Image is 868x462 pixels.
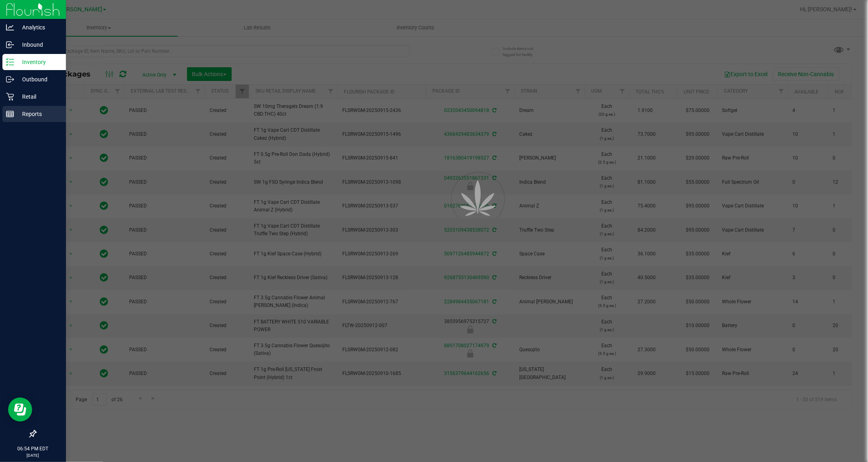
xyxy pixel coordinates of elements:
inline-svg: Retail [6,93,14,101]
p: Inbound [14,40,62,50]
inline-svg: Reports [6,110,14,118]
inline-svg: Inventory [6,58,14,66]
p: Analytics [14,23,62,32]
p: Retail [14,92,62,102]
inline-svg: Inbound [6,41,14,49]
p: Inventory [14,57,62,67]
p: Outbound [14,75,62,84]
p: 06:54 PM EDT [4,445,62,452]
iframe: Resource center [8,398,32,422]
p: [DATE] [4,452,62,458]
p: Reports [14,109,62,119]
inline-svg: Analytics [6,23,14,31]
inline-svg: Outbound [6,75,14,83]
